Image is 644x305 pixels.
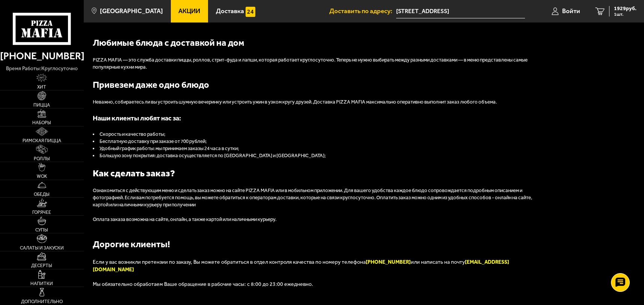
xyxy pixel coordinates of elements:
span: Пицца [33,103,50,107]
font: [PHONE_NUMBER] [366,259,411,265]
li: Удобный график работы: мы принимаем заказы 24 часа в сутки; [93,145,543,152]
span: Обеды [34,192,50,197]
span: Акции [178,8,200,14]
span: Наши клиенты любят нас за: [93,114,181,122]
span: Мы обязательно обработаем Ваше обращение в рабочие часы: с 8:00 до 23:00 ежедневно. [93,281,313,287]
li: Бесплатную доставку при заказе от 700 рублей; [93,138,543,145]
b: Привезем даже одно блюдо [93,80,209,90]
span: или написать на почту [93,259,509,273]
span: Десерты [31,263,52,268]
p: Неважно, собираетесь ли вы устроить шумную вечеринку или устроить ужин в узком кругу друзей. Дост... [93,99,543,106]
b: Любимые блюда с доставкой на дом [93,38,244,48]
span: [GEOGRAPHIC_DATA] [100,8,163,14]
span: Доставить по адресу: [329,8,396,14]
span: WOK [37,174,47,179]
input: Ваш адрес доставки [396,5,525,18]
span: 1 шт. [614,12,636,17]
b: Как сделать заказ? [93,168,175,179]
span: Горячее [32,210,51,215]
span: Наборы [32,120,51,125]
p: Ознакомиться с действующим меню и сделать заказ можно на сайте PIZZA MAFIA или в мобильном прилож... [93,187,543,209]
span: Салаты и закуски [20,246,64,250]
span: Роллы [34,156,50,161]
span: Напитки [30,281,53,286]
li: Скорость и качество работы; [93,131,543,138]
p: Оплата заказа возможна на сайте, онлайн, а также картой или наличными курьеру. [93,216,543,223]
span: Дополнительно [21,299,63,304]
b: [EMAIL_ADDRESS][DOMAIN_NAME] [93,259,509,273]
span: Супы [35,228,48,232]
span: 1929 руб. [614,6,636,11]
li: Большую зону покрытия: доставка осуществляется по [GEOGRAPHIC_DATA] и [GEOGRAPHIC_DATA]; [93,152,543,159]
span: Доставка [216,8,244,14]
span: Если у вас возникли претензии по заказу, Вы можете обратиться в отдел контроля качества по номеру... [93,259,366,265]
span: Войти [562,8,580,14]
img: 15daf4d41897b9f0e9f617042186c801.svg [246,7,256,17]
p: PIZZA MAFIA — это служба доставки пиццы, роллов, стрит-фуда и лапши, которая работает круглосуточ... [93,57,543,71]
span: Хит [37,85,46,89]
span: Римская пицца [23,138,61,143]
b: Дорогие клиенты! [93,239,170,249]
